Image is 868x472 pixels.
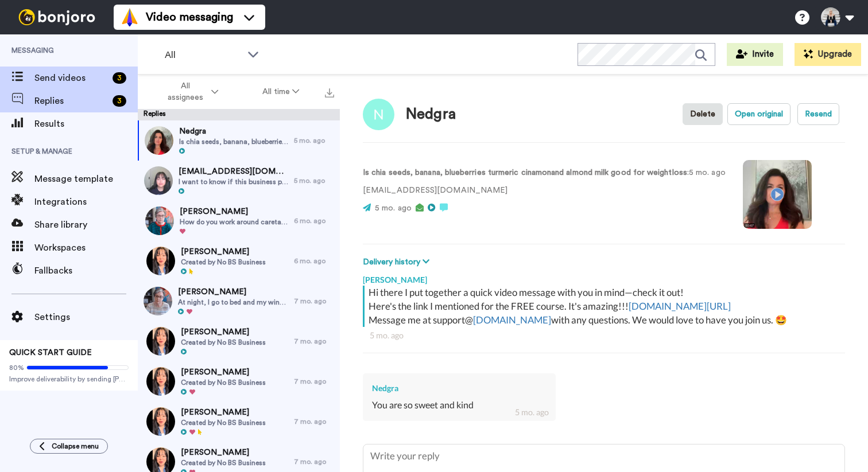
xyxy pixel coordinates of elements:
[34,117,138,131] span: Results
[179,137,288,146] span: Is chia seeds, banana, blueberries turmeric cinamonand almond milk good for weightloss
[363,268,845,286] div: [PERSON_NAME]
[294,256,334,266] div: 6 mo. ago
[683,103,723,125] button: Delete
[138,120,340,161] a: NedgraIs chia seeds, banana, blueberries turmeric cinamonand almond milk good for weightloss5 mo....
[138,361,340,401] a: [PERSON_NAME]Created by No BS Business7 mo. ago
[113,72,126,84] div: 3
[121,8,139,26] img: vm-color.svg
[146,9,233,25] span: Video messaging
[162,80,209,103] span: All assignees
[9,349,92,357] span: QUICK START GUIDE
[370,330,838,341] div: 5 mo. ago
[34,195,138,209] span: Integrations
[180,206,288,217] span: [PERSON_NAME]
[34,94,108,108] span: Replies
[372,383,547,394] div: Nedgra
[138,161,340,201] a: [EMAIL_ADDRESS][DOMAIN_NAME]I want to know if this business program would help me in growing a vi...
[181,366,266,378] span: [PERSON_NAME]
[144,166,173,195] img: 3f4adb23-e46c-4f12-965f-b868a11bc837-thumb.jpg
[14,9,100,25] img: bj-logo-header-white.svg
[473,314,551,326] a: [DOMAIN_NAME]
[138,321,340,361] a: [PERSON_NAME]Created by No BS Business7 mo. ago
[181,338,266,347] span: Created by No BS Business
[146,367,175,396] img: 40e6cd55-d7f0-414e-8feb-23068d3f0f10-thumb.jpg
[34,264,138,278] span: Fallbacks
[52,442,99,451] span: Collapse menu
[145,126,173,155] img: 46f0e564-2bb6-40de-baab-0eef4cc48ce3-thumb.jpg
[325,88,334,97] img: export.svg
[795,43,861,66] button: Upgrade
[9,375,129,384] span: Improve deliverability by sending [PERSON_NAME]’s from your own email
[34,172,138,186] span: Message template
[138,201,340,241] a: [PERSON_NAME]How do you work around caretaker burnout in [MEDICAL_DATA]?6 mo. ago
[294,417,334,426] div: 7 mo. ago
[180,217,288,227] span: How do you work around caretaker burnout in [MEDICAL_DATA]?
[144,287,172,315] img: 3bdcfedb-fbe3-460d-bcb4-930df1fefed8-thumb.jpg
[369,286,842,327] div: Hi there I put together a quick video message with you in mind—check it out! Here's the link I me...
[146,327,175,356] img: 36f8a09b-9148-4d1b-8aaf-d1b11ad5da5d-thumb.jpg
[181,407,266,418] span: [PERSON_NAME]
[140,76,241,108] button: All assignees
[294,337,334,346] div: 7 mo. ago
[9,363,24,372] span: 80%
[294,176,334,185] div: 5 mo. ago
[138,241,340,281] a: [PERSON_NAME]Created by No BS Business6 mo. ago
[294,377,334,386] div: 7 mo. ago
[178,286,288,298] span: [PERSON_NAME]
[363,99,394,130] img: Image of Nedgra
[294,457,334,466] div: 7 mo. ago
[138,109,340,120] div: Replies
[165,48,242,62] span: All
[138,281,340,321] a: [PERSON_NAME]At night, I go to bed and my winding down ritual is reading my Kindle and reading a ...
[178,298,288,307] span: At night, I go to bed and my winding down ritual is reading my Kindle and reading a book I really...
[181,246,266,258] span: [PERSON_NAME]
[34,71,108,85] span: Send videos
[34,218,138,232] span: Share library
[34,241,138,255] span: Workspaces
[145,206,174,235] img: e7fb3347-cac6-4fa8-8911-b306b9714db9-thumb.jpg
[34,310,138,324] span: Settings
[797,103,839,125] button: Resend
[181,418,266,427] span: Created by No BS Business
[294,216,334,225] div: 6 mo. ago
[321,83,338,100] button: Export all results that match these filters now.
[30,439,108,454] button: Collapse menu
[113,95,126,107] div: 3
[372,399,547,412] div: You are so sweet and kind
[727,103,790,125] button: Open original
[179,126,288,137] span: Nedgra
[363,185,726,197] p: [EMAIL_ADDRESS][DOMAIN_NAME]
[375,204,412,212] span: 5 mo. ago
[181,326,266,338] span: [PERSON_NAME]
[146,407,175,436] img: ea6cce07-c4b2-486e-91a2-ac50d3a1e7a5-thumb.jpg
[727,43,783,66] button: Invite
[181,447,266,458] span: [PERSON_NAME]
[241,81,322,102] button: All time
[138,401,340,442] a: [PERSON_NAME]Created by No BS Business7 mo. ago
[294,297,334,306] div: 7 mo. ago
[363,167,726,179] p: : 5 mo. ago
[363,169,687,177] strong: Is chia seeds, banana, blueberries turmeric cinamonand almond milk good for weightloss
[179,166,288,177] span: [EMAIL_ADDRESS][DOMAIN_NAME]
[363,256,433,268] button: Delivery history
[406,106,456,123] div: Nedgra
[181,258,266,267] span: Created by No BS Business
[146,247,175,275] img: 78012c84-95bc-401d-a25e-d2d459f6fff2-thumb.jpg
[629,300,731,312] a: [DOMAIN_NAME][URL]
[181,458,266,467] span: Created by No BS Business
[515,407,549,418] div: 5 mo. ago
[294,136,334,145] div: 5 mo. ago
[181,378,266,387] span: Created by No BS Business
[179,177,288,186] span: I want to know if this business program would help me in growing a videographer, photographer, dr...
